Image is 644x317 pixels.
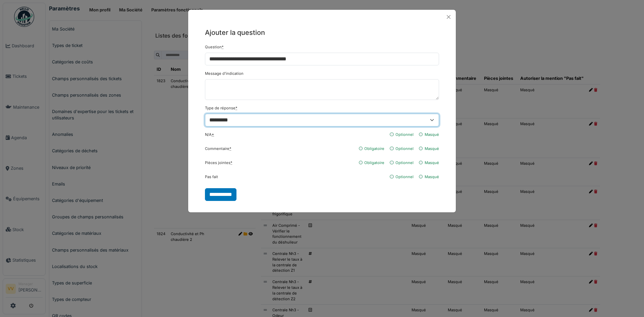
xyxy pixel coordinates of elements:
[364,160,384,166] label: Obligatoire
[425,132,439,138] label: Masqué
[425,174,439,180] label: Masqué
[444,12,453,21] button: Close
[235,106,237,110] abbr: Requis
[205,174,384,183] legend: Pas fait
[395,160,414,166] label: Optionnel
[205,71,244,76] label: Message d'indication
[395,132,414,138] label: Optionnel
[425,160,439,166] label: Masqué
[205,132,384,141] legend: N/A
[395,146,414,152] label: Optionnel
[205,160,354,169] legend: Pièces jointes
[205,146,354,155] legend: Commentaire
[205,44,224,50] label: Question
[425,146,439,152] label: Masqué
[364,146,384,152] label: Obligatoire
[222,45,224,49] abbr: Requis
[230,160,232,165] abbr: Requis
[395,174,414,180] label: Optionnel
[205,105,237,111] label: Type de réponse
[229,146,231,151] abbr: Requis
[205,28,439,38] h5: Ajouter la question
[212,132,214,137] abbr: Requis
